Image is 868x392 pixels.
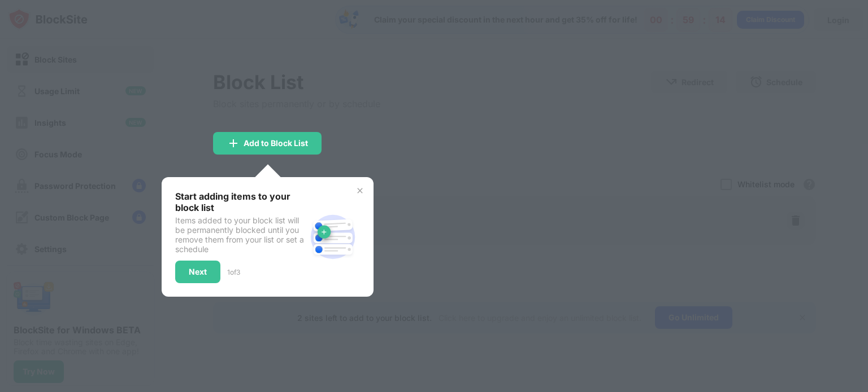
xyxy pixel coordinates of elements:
div: Add to Block List [244,139,308,148]
img: x-button.svg [355,186,364,195]
div: Start adding items to your block list [175,191,306,213]
div: 1 of 3 [227,268,240,276]
div: Next [189,267,207,276]
img: block-site.svg [306,210,360,264]
div: Items added to your block list will be permanently blocked until you remove them from your list o... [175,215,306,254]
